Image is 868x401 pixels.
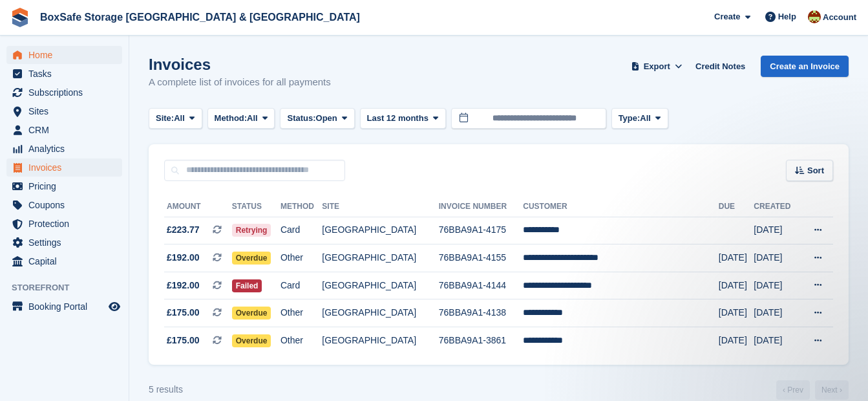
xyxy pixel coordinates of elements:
button: Site: All [149,108,202,129]
td: [DATE] [754,244,799,272]
td: 76BBA9A1-4144 [439,272,523,299]
span: £175.00 [167,306,200,320]
span: Help [778,10,796,23]
td: 76BBA9A1-4138 [439,299,523,327]
a: BoxSafe Storage [GEOGRAPHIC_DATA] & [GEOGRAPHIC_DATA] [35,6,365,28]
th: Method [281,197,322,217]
div: 5 results [149,383,183,396]
span: £223.77 [167,223,200,237]
td: Card [281,272,322,299]
span: Protection [28,215,106,233]
a: menu [6,233,122,252]
span: Overdue [232,307,271,320]
span: £175.00 [167,334,200,347]
th: Invoice Number [439,197,523,217]
span: Failed [232,279,262,292]
span: Coupons [28,196,106,214]
td: [DATE] [754,327,799,354]
span: Site: [156,112,174,125]
span: All [174,112,185,125]
span: Sort [807,164,824,177]
span: Type: [619,112,640,125]
td: [GEOGRAPHIC_DATA] [322,299,438,327]
span: Sites [28,102,106,120]
a: menu [6,83,122,102]
span: Pricing [28,177,106,195]
h1: Invoices [149,56,331,73]
p: A complete list of invoices for all payments [149,75,331,90]
td: [DATE] [719,299,754,327]
span: Tasks [28,65,106,83]
span: Capital [28,252,106,270]
td: Other [281,327,322,354]
span: Booking Portal [28,298,106,316]
td: [DATE] [754,217,799,244]
span: Overdue [232,334,271,347]
a: menu [6,121,122,139]
td: [GEOGRAPHIC_DATA] [322,327,438,354]
a: Create an Invoice [761,56,849,77]
a: Next [815,380,849,400]
td: [GEOGRAPHIC_DATA] [322,217,438,244]
th: Customer [523,197,719,217]
span: Analytics [28,140,106,158]
th: Created [754,197,799,217]
img: stora-icon-8386f47178a22dfd0bd8f6a31ec36ba5ce8667c1dd55bd0f319d3a0aa187defe.svg [10,8,30,27]
td: Card [281,217,322,244]
a: menu [6,252,122,270]
span: Subscriptions [28,83,106,102]
span: All [247,112,258,125]
a: Previous [776,380,810,400]
button: Type: All [611,108,668,129]
td: [DATE] [719,244,754,272]
a: menu [6,196,122,214]
a: menu [6,102,122,120]
span: CRM [28,121,106,139]
a: menu [6,140,122,158]
a: menu [6,158,122,177]
td: Other [281,244,322,272]
a: Credit Notes [690,56,750,77]
th: Due [719,197,754,217]
td: [GEOGRAPHIC_DATA] [322,244,438,272]
a: menu [6,215,122,233]
span: £192.00 [167,251,200,265]
button: Last 12 months [360,108,446,129]
td: 76BBA9A1-3861 [439,327,523,354]
td: 76BBA9A1-4175 [439,217,523,244]
span: Invoices [28,158,106,177]
span: Status: [287,112,315,125]
span: Create [714,10,740,23]
nav: Page [774,380,851,400]
td: [DATE] [754,272,799,299]
a: menu [6,298,122,316]
span: Settings [28,233,106,252]
span: Export [644,60,670,73]
img: Kim [808,10,821,23]
span: All [640,112,651,125]
span: Method: [215,112,248,125]
span: Last 12 months [367,112,429,125]
th: Site [322,197,438,217]
a: menu [6,65,122,83]
span: Account [823,11,856,24]
button: Status: Open [280,108,354,129]
td: [DATE] [719,272,754,299]
button: Export [628,56,685,77]
button: Method: All [207,108,275,129]
a: menu [6,177,122,195]
td: Other [281,299,322,327]
th: Amount [164,197,232,217]
span: Overdue [232,252,271,265]
a: Preview store [107,299,122,314]
span: Storefront [12,281,129,294]
span: Retrying [232,224,271,237]
span: £192.00 [167,279,200,292]
td: [DATE] [719,327,754,354]
td: [GEOGRAPHIC_DATA] [322,272,438,299]
th: Status [232,197,281,217]
span: Open [316,112,337,125]
span: Home [28,46,106,64]
td: 76BBA9A1-4155 [439,244,523,272]
td: [DATE] [754,299,799,327]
